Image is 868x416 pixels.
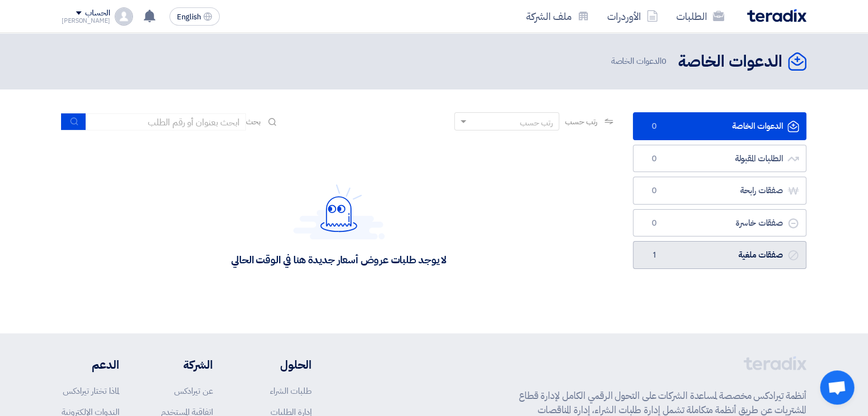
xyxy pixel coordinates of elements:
[246,116,261,128] span: بحث
[63,385,119,397] a: لماذا تختار تيرادكس
[611,55,669,68] span: الدعوات الخاصة
[270,385,312,397] a: طلبات الشراء
[231,253,446,266] div: لا يوجد طلبات عروض أسعار جديدة هنا في الوقت الحالي
[647,218,661,229] span: 0
[293,184,385,239] img: Hello
[647,250,661,261] span: 1
[177,13,201,21] span: English
[520,117,553,129] div: رتب حسب
[517,3,598,30] a: ملف الشركة
[633,209,806,237] a: صفقات خاسرة0
[565,116,597,128] span: رتب حسب
[633,145,806,173] a: الطلبات المقبولة0
[661,55,667,67] span: 0
[820,370,854,405] a: Open chat
[647,153,661,165] span: 0
[62,356,119,373] li: الدعم
[667,3,733,30] a: الطلبات
[678,51,782,73] h2: الدعوات الخاصة
[647,185,661,197] span: 0
[169,7,220,26] button: English
[633,241,806,269] a: صفقات ملغية1
[85,9,110,18] div: الحساب
[633,112,806,140] a: الدعوات الخاصة0
[174,385,213,397] a: عن تيرادكس
[115,7,133,26] img: profile_test.png
[647,121,661,132] span: 0
[154,356,213,373] li: الشركة
[62,18,110,24] div: [PERSON_NAME]
[598,3,667,30] a: الأوردرات
[86,113,246,130] input: ابحث بعنوان أو رقم الطلب
[633,177,806,205] a: صفقات رابحة0
[747,9,806,22] img: Teradix logo
[247,356,312,373] li: الحلول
